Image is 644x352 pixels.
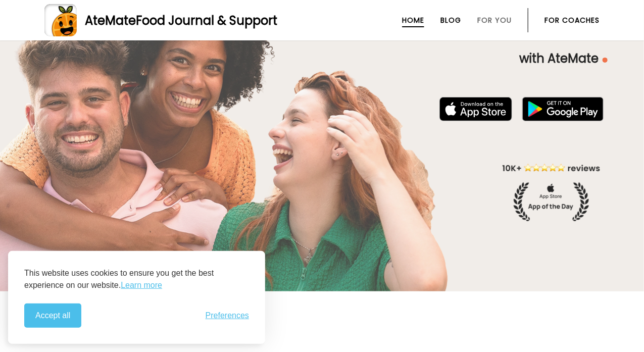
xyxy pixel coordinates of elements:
[24,267,249,291] p: This website uses cookies to ensure you get the best experience on our website.
[136,12,277,29] span: Food Journal & Support
[544,16,600,24] a: For Coaches
[36,51,608,67] p: with AteMate
[206,311,249,320] span: Preferences
[440,16,461,24] a: Blog
[495,162,608,221] img: home-hero-appoftheday.png
[206,311,249,320] button: Toggle preferences
[439,97,512,121] img: badge-download-apple.svg
[402,16,424,24] a: Home
[24,304,81,328] button: Accept all cookies
[44,4,600,36] a: AteMateFood Journal & Support
[522,97,604,121] img: badge-download-google.png
[121,279,162,291] a: Learn more
[477,16,512,24] a: For You
[77,12,277,29] div: AteMate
